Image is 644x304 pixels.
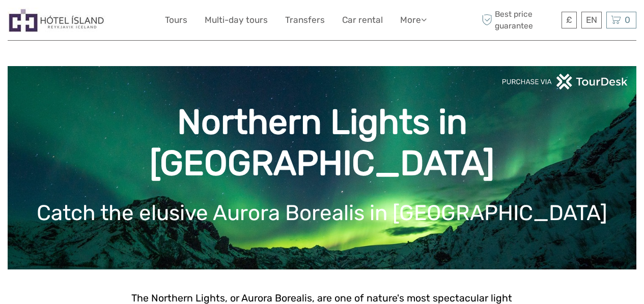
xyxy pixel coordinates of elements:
[581,12,602,28] div: EN
[23,200,621,226] h1: Catch the elusive Aurora Borealis in [GEOGRAPHIC_DATA]
[479,9,559,31] span: Best price guarantee
[8,8,105,33] img: Hótel Ísland
[342,13,383,27] a: Car rental
[285,13,325,27] a: Transfers
[205,13,268,27] a: Multi-day tours
[165,13,187,27] a: Tours
[400,13,427,27] a: More
[501,74,629,89] img: PurchaseViaTourDeskwhite.png
[623,15,632,25] span: 0
[566,15,572,25] span: £
[23,102,621,184] h1: Northern Lights in [GEOGRAPHIC_DATA]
